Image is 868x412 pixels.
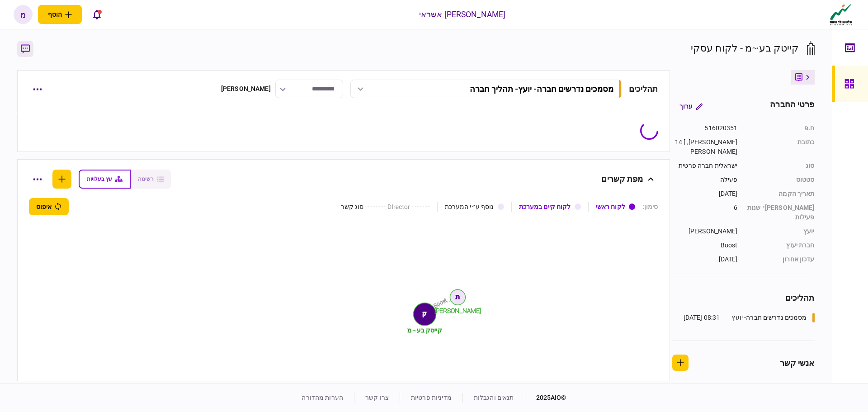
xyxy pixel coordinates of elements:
button: רשימה [131,170,171,189]
text: ת [455,293,459,300]
div: מפת קשרים [601,170,643,189]
div: תהליכים [629,83,658,95]
tspan: [PERSON_NAME] [434,307,481,314]
tspan: קייטק בע~מ [407,327,442,334]
div: ח.פ [747,123,815,133]
div: [PERSON_NAME] [221,84,271,94]
text: Boost [432,297,448,309]
div: סוג קשר [341,202,364,212]
div: לקוח קיים במערכת [519,202,571,212]
div: סטטוס [747,175,815,185]
div: תהליכים [672,292,815,304]
button: פתח תפריט להוספת לקוח [38,5,82,24]
div: תאריך הקמה [747,189,815,199]
div: [DATE] [672,255,738,264]
div: כתובת [747,137,815,156]
div: © 2025 AIO [525,393,566,403]
div: אנשי קשר [780,357,815,369]
a: צרו קשר [365,394,389,401]
div: Boost [672,241,738,250]
button: מסמכים נדרשים חברה- יועץ- תהליך חברה [350,80,622,98]
div: סוג [747,161,815,170]
div: עדכון אחרון [747,255,815,264]
div: [PERSON_NAME] אשראי [419,9,506,20]
div: מסמכים נדרשים חברה- יועץ - תהליך חברה [470,84,613,94]
a: תנאים והגבלות [474,394,514,401]
div: [PERSON_NAME], 14 [PERSON_NAME] [672,137,738,156]
div: [DATE] [672,189,738,199]
div: קייטק בע~מ - לקוח עסקי [691,41,799,56]
div: נוסף ע״י המערכת [445,202,494,212]
button: איפוס [29,198,69,215]
div: [PERSON_NAME] [672,227,738,236]
a: מדיניות פרטיות [411,394,452,401]
span: עץ בעלויות [87,176,112,182]
button: ערוך [672,98,710,114]
a: מסמכים נדרשים חברה- יועץ08:31 [DATE] [684,313,815,322]
div: חברת יעוץ [747,241,815,250]
div: 516020351 [672,123,738,133]
div: לקוח ראשי [596,202,625,212]
div: ישראלית חברה פרטית [672,161,738,170]
div: פרטי החברה [770,98,814,114]
text: ק [422,310,427,317]
button: פתח רשימת התראות [87,5,106,24]
a: הערות מהדורה [302,394,343,401]
div: פעילה [672,175,738,185]
div: [PERSON_NAME]׳ שנות פעילות [747,203,815,222]
div: 6 [672,203,738,222]
button: עץ בעלויות [79,170,131,189]
div: 08:31 [DATE] [684,313,720,322]
div: סימון : [642,202,658,212]
div: יועץ [747,227,815,236]
div: מסמכים נדרשים חברה- יועץ [731,313,807,322]
span: רשימה [138,176,154,182]
button: מ [14,5,33,24]
img: client company logo [828,3,854,26]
